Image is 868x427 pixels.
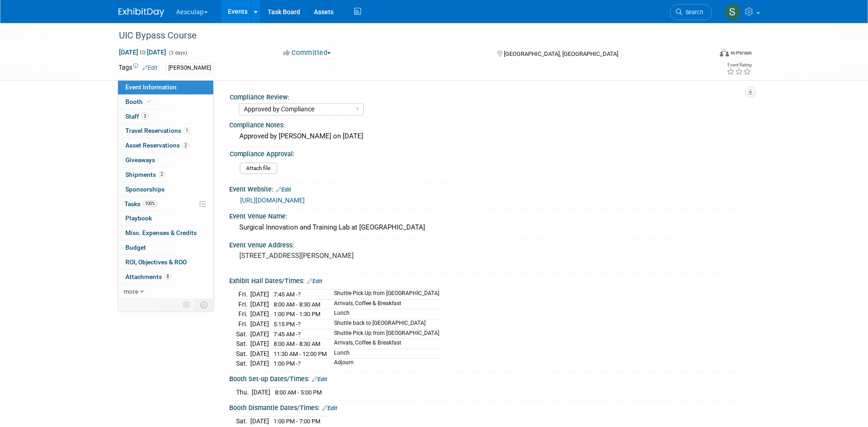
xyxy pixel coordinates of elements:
[125,258,187,266] span: ROI, Objectives & ROO
[720,49,729,56] img: Format-Inperson.png
[119,48,167,56] span: [DATE] [DATE]
[670,4,712,20] a: Search
[118,255,213,269] a: ROI, Objectives & ROO
[125,214,152,222] span: Playbook
[236,319,250,329] td: Fri.
[229,274,750,286] div: Exhibit Hall Dates/Times:
[250,349,269,359] td: [DATE]
[158,171,165,178] span: 2
[329,319,439,329] td: Shuttle back to [GEOGRAPHIC_DATA]
[329,299,439,309] td: Arrivals, Coffee & Breakfast
[298,321,301,328] span: ?
[168,50,187,56] span: (3 days)
[125,83,177,91] span: Event Information
[229,182,750,194] div: Event Website:
[229,209,750,221] div: Event Venue Name:
[276,186,291,193] a: Edit
[274,340,320,347] span: 8:00 AM - 8:30 AM
[229,118,750,130] div: Compliance Notes:
[230,90,746,102] div: Compliance Review:
[125,273,171,280] span: Attachments
[125,186,165,193] span: Sponsorships
[274,331,301,338] span: 7:45 AM -
[166,63,214,73] div: [PERSON_NAME]
[125,142,189,149] span: Asset Reservations
[250,309,269,319] td: [DATE]
[143,200,157,207] span: 100%
[250,416,269,426] td: [DATE]
[250,329,269,339] td: [DATE]
[118,241,213,255] a: Budget
[250,299,269,309] td: [DATE]
[125,244,146,251] span: Budget
[118,109,213,124] a: Staff3
[229,372,750,384] div: Booth Set-up Dates/Times:
[236,290,250,300] td: Fri.
[124,288,138,295] span: more
[229,238,750,250] div: Event Venue Address:
[274,311,320,318] span: 1:00 PM - 1:30 PM
[119,8,164,17] img: ExhibitDay
[240,197,305,204] a: [URL][DOMAIN_NAME]
[236,349,250,359] td: Sat.
[236,339,250,349] td: Sat.
[118,197,213,211] a: Tasks100%
[236,416,250,426] td: Sat.
[147,99,151,104] i: Booth reservation complete
[658,48,752,61] div: Event Format
[118,285,213,299] a: more
[118,211,213,225] a: Playbook
[116,27,698,44] div: UIC Bypass Course
[274,360,301,367] span: 1:00 PM -
[504,50,618,57] span: [GEOGRAPHIC_DATA], [GEOGRAPHIC_DATA]
[118,124,213,138] a: Travel Reservations1
[275,389,322,396] span: 8:00 AM - 5:00 PM
[183,127,190,134] span: 1
[329,359,439,368] td: Adjourn
[236,388,252,397] td: Thu.
[329,309,439,319] td: Lunch
[239,252,436,260] pre: [STREET_ADDRESS][PERSON_NAME]
[118,80,213,94] a: Event Information
[329,329,439,339] td: Shuttle Pick Up from [GEOGRAPHIC_DATA]
[274,350,327,357] span: 11:30 AM - 12:00 PM
[236,309,250,319] td: Fri.
[164,273,171,280] span: 8
[682,9,703,16] span: Search
[124,200,157,208] span: Tasks
[280,48,334,58] button: Committed
[250,290,269,300] td: [DATE]
[730,49,752,56] div: In-Person
[312,376,327,383] a: Edit
[125,127,190,134] span: Travel Reservations
[329,349,439,359] td: Lunch
[118,138,213,153] a: Asset Reservations2
[125,113,148,120] span: Staff
[118,95,213,109] a: Booth
[298,331,301,338] span: ?
[250,319,269,329] td: [DATE]
[118,270,213,284] a: Attachments8
[142,65,157,71] a: Edit
[236,299,250,309] td: Fri.
[182,142,189,149] span: 2
[236,359,250,368] td: Sat.
[236,129,743,143] div: Approved by [PERSON_NAME] on [DATE]
[252,388,270,397] td: [DATE]
[298,291,301,298] span: ?
[125,171,165,178] span: Shipments
[229,401,750,413] div: Booth Dismantle Dates/Times:
[125,229,197,236] span: Misc. Expenses & Credits
[236,329,250,339] td: Sat.
[274,291,301,298] span: 7:45 AM -
[179,299,195,311] td: Personalize Event Tab Strip
[298,360,301,367] span: ?
[194,299,213,311] td: Toggle Event Tabs
[141,113,148,120] span: 3
[125,156,155,164] span: Giveaways
[119,63,157,73] td: Tags
[329,339,439,349] td: Arrivals, Coffee & Breakfast
[329,290,439,300] td: Shuttle Pick Up from [GEOGRAPHIC_DATA]
[236,220,743,235] div: Surgical Innovation and Training Lab at [GEOGRAPHIC_DATA]
[118,226,213,240] a: Misc. Expenses & Credits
